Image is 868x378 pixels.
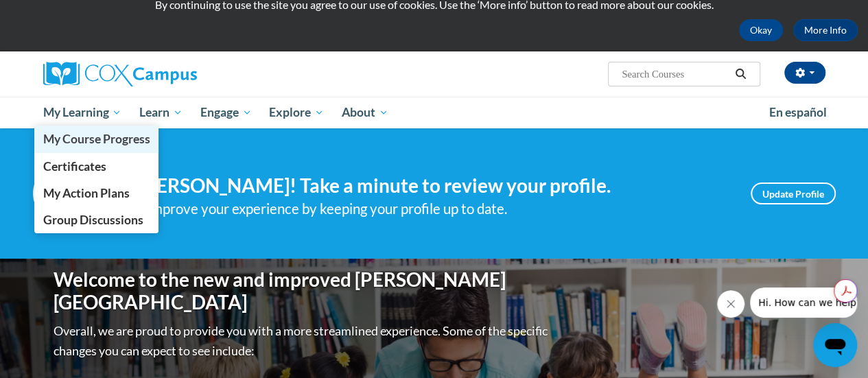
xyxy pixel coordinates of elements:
a: My Action Plans [34,180,159,206]
button: Account Settings [784,62,825,84]
button: Okay [739,19,783,41]
a: About [333,97,397,128]
h1: Welcome to the new and improved [PERSON_NAME][GEOGRAPHIC_DATA] [54,268,551,314]
img: Profile Image [33,163,95,224]
span: Certificates [43,159,106,174]
div: Main menu [33,97,836,128]
a: Cox Campus [43,62,290,86]
span: My Learning [43,104,121,121]
a: En español [760,98,836,127]
p: Overall, we are proud to provide you with a more streamlined experience. Some of the specific cha... [54,321,551,361]
a: Engage [191,97,261,128]
a: Explore [260,97,333,128]
span: Explore [269,104,324,121]
iframe: Close message [717,290,744,318]
h4: Hi [PERSON_NAME]! Take a minute to review your profile. [115,174,730,198]
a: Update Profile [751,182,836,204]
input: Search Courses [620,66,730,82]
a: My Course Progress [34,126,159,152]
span: Learn [139,104,183,121]
div: Help improve your experience by keeping your profile up to date. [115,198,730,220]
iframe: Message from company [750,287,857,318]
span: En español [769,105,827,119]
a: More Info [793,19,858,41]
a: Group Discussions [34,206,159,233]
span: Group Discussions [43,213,143,227]
a: Learn [130,97,191,128]
span: My Action Plans [43,186,129,200]
span: About [342,104,388,121]
a: Certificates [34,153,159,180]
button: Search [730,66,751,82]
a: My Learning [34,97,131,128]
img: Cox Campus [43,62,197,86]
span: My Course Progress [43,132,150,146]
span: Engage [200,104,252,121]
span: Hi. How can we help? [8,10,111,21]
iframe: Button to launch messaging window [813,323,857,367]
